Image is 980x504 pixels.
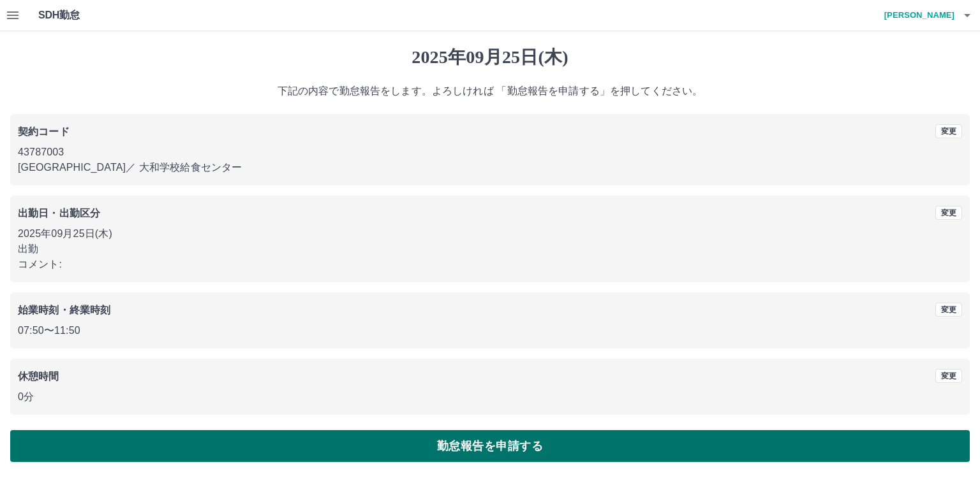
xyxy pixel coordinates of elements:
[18,126,70,137] b: 契約コード
[10,83,970,99] p: 下記の内容で勤怠報告をします。よろしければ 「勤怠報告を申請する」を押してください。
[18,389,962,405] p: 0分
[10,47,970,68] h1: 2025年09月25日(木)
[935,303,962,317] button: 変更
[18,241,962,257] p: 出勤
[18,323,962,338] p: 07:50 〜 11:50
[18,305,110,315] b: 始業時刻・終業時刻
[935,206,962,220] button: 変更
[935,124,962,138] button: 変更
[10,430,970,462] button: 勤怠報告を申請する
[18,208,100,219] b: 出勤日・出勤区分
[18,160,962,175] p: [GEOGRAPHIC_DATA] ／ 大和学校給食センター
[18,257,962,272] p: コメント:
[935,369,962,383] button: 変更
[18,145,962,160] p: 43787003
[18,371,59,382] b: 休憩時間
[18,226,962,241] p: 2025年09月25日(木)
